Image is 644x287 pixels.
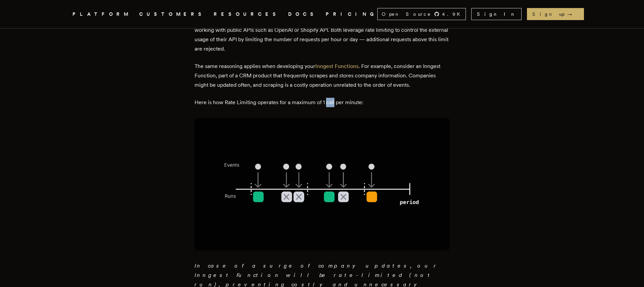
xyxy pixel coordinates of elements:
[139,10,206,18] a: CUSTOMERS
[315,63,359,69] a: Inngest Functions
[195,62,449,90] p: The same reasoning applies when developing your . For example, consider an Inngest Function, part...
[326,10,377,18] a: PRICING
[567,11,579,17] span: →
[527,8,584,20] a: Sign up
[471,8,522,20] a: Sign In
[72,10,131,18] button: PLATFORM
[195,16,449,54] p: Let's start with the most widespread one: rate limiting. You've probably encountered this term wh...
[214,10,280,18] button: RESOURCES
[382,11,431,17] span: Open Source
[288,10,318,18] a: DOCS
[442,11,464,17] span: 4.9 K
[195,118,449,250] img: Rate limiting will ensure that an Inngest Function is only called based on the configured frequen...
[195,98,449,107] p: Here is how Rate Limiting operates for a maximum of 1 call per minute:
